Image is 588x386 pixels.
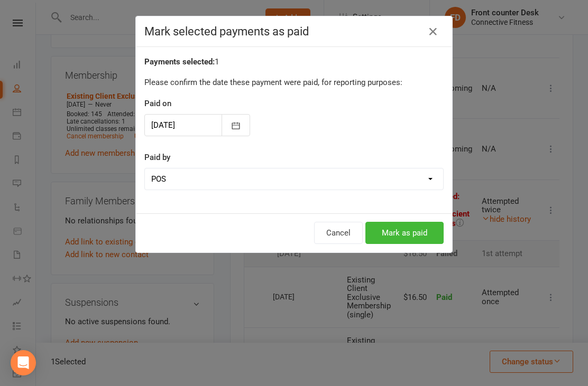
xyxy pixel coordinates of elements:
button: Cancel [314,222,363,244]
div: 1 [144,55,444,68]
button: Mark as paid [365,222,444,244]
button: Close [425,23,442,40]
label: Paid on [144,97,171,110]
label: Paid by [144,151,170,164]
h4: Mark selected payments as paid [144,25,444,38]
p: Please confirm the date these payment were paid, for reporting purposes: [144,76,444,89]
div: Open Intercom Messenger [11,350,36,375]
strong: Payments selected: [144,57,215,67]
